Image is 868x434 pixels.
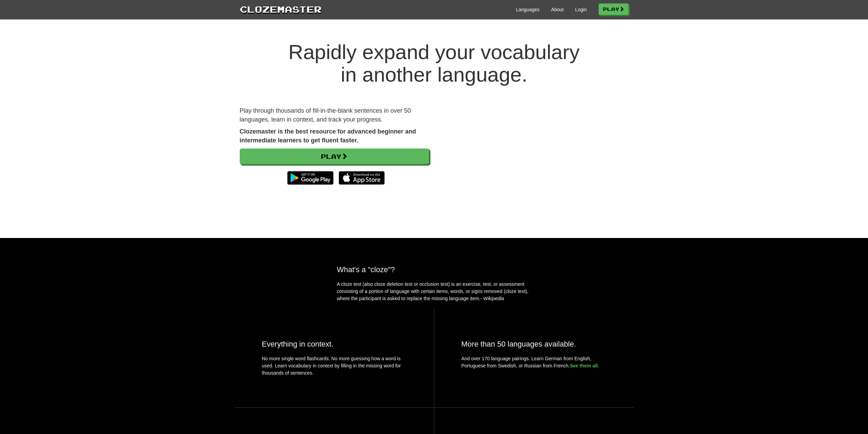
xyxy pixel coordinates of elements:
a: Languages [516,6,540,13]
img: Download_on_the_App_Store_Badge_US-UK_135x40-25178aeef6eb6b83b96f5f2d004eda3bffbb37122de64afbaef7... [339,171,385,185]
a: About [551,6,564,13]
a: Clozemaster [240,3,322,15]
p: A cloze test (also cloze deletion test or occlusion test) is an exercise, test, or assessment con... [337,281,531,302]
h2: What's a "cloze"? [337,265,531,274]
p: And over 170 language pairings. Learn German from English, Portuguese from Swedish, or Russian fr... [461,355,606,369]
strong: Clozemaster is the best resource for advanced beginner and intermediate learners to get fluent fa... [240,128,416,144]
img: Get it on Google Play [284,168,337,188]
p: No more single word flashcards. No more guessing how a word is used. Learn vocabulary in context ... [262,355,407,380]
h2: More than 50 languages available. [461,340,606,348]
a: Login [575,6,587,13]
a: Play [240,149,429,164]
h2: Everything in context. [262,340,407,348]
em: - Wikipedia [481,296,504,301]
a: See them all. [570,363,599,368]
p: Play through thousands of fill-in-the-blank sentences in over 50 languages, learn in context, and... [240,107,429,124]
a: Play [599,3,629,15]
